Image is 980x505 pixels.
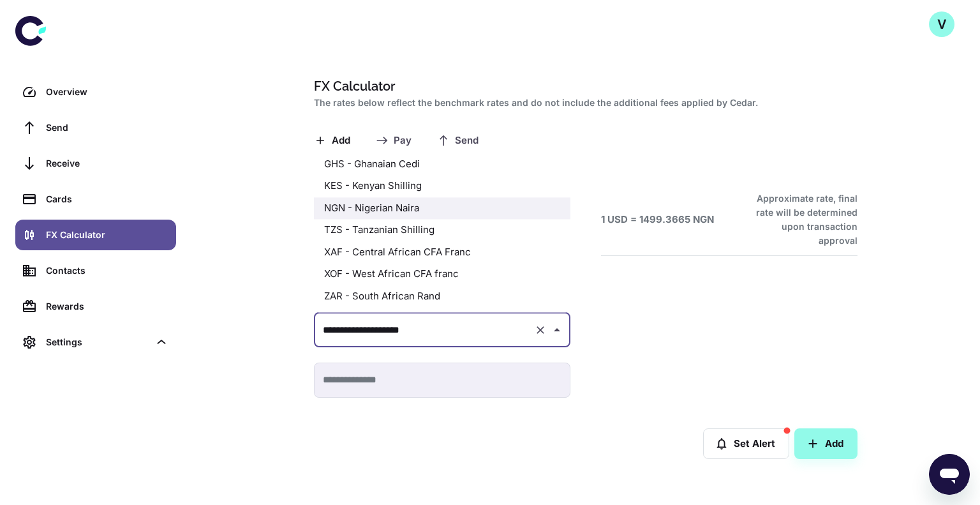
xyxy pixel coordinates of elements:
li: ZAR - South African Rand [314,285,570,308]
button: Add [794,428,857,459]
div: FX Calculator [46,228,168,242]
div: Receive [46,156,168,170]
div: Overview [46,85,168,99]
div: Send [46,121,168,135]
button: V [929,11,954,37]
a: Rewards [15,291,176,322]
div: Contacts [46,264,168,278]
li: XOF - West African CFA franc [314,263,570,285]
a: FX Calculator [15,220,176,250]
a: Cards [15,184,176,215]
a: Overview [15,77,176,107]
button: Set Alert [703,428,789,459]
div: Rewards [46,299,168,313]
span: Pay [394,135,412,147]
h1: FX Calculator [314,77,852,96]
div: Settings [46,335,149,349]
h2: The rates below reflect the benchmark rates and do not include the additional fees applied by Cedar. [314,96,852,110]
a: Receive [15,148,176,179]
li: XAF - Central African CFA Franc [314,241,570,264]
div: Settings [15,327,176,358]
li: NGN - Nigerian Naira [314,197,570,220]
span: Add [332,135,350,147]
li: TZS - Tanzanian Shilling [314,219,570,241]
h6: Approximate rate, final rate will be determined upon transaction approval [742,192,857,248]
iframe: Button to launch messaging window [929,454,970,495]
div: Cards [46,192,168,206]
a: Contacts [15,255,176,286]
li: GHS - Ghanaian Cedi [314,153,570,176]
button: Close [548,321,566,339]
a: Send [15,112,176,143]
h6: 1 USD = 1499.3665 NGN [601,213,714,227]
button: Clear [531,321,549,339]
span: Send [455,135,479,147]
li: KES - Kenyan Shilling [314,175,570,197]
